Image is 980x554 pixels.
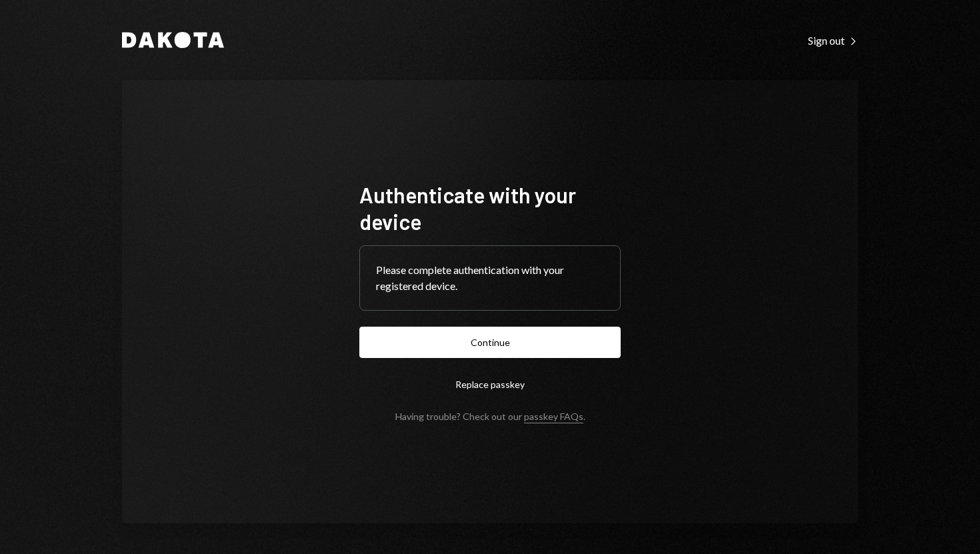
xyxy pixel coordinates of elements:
[359,181,621,235] h1: Authenticate with your device
[808,34,858,47] div: Sign out
[808,33,858,47] a: Sign out
[524,411,583,423] a: passkey FAQs
[359,327,621,358] button: Continue
[395,411,585,422] div: Having trouble? Check out our .
[376,262,604,294] div: Please complete authentication with your registered device.
[359,369,621,400] button: Replace passkey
